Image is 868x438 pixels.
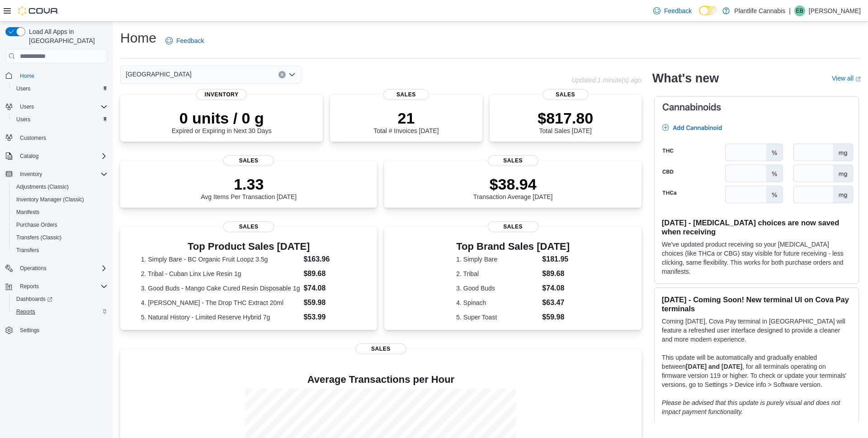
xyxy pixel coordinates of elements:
[223,221,274,232] span: Sales
[2,324,111,337] button: Settings
[9,305,111,318] button: Reports
[699,6,718,15] input: Dark Mode
[662,317,851,344] p: Coming [DATE], Cova Pay terminal in [GEOGRAPHIC_DATA] will feature a refreshed user interface des...
[16,325,43,336] a: Settings
[162,32,208,50] a: Feedback
[664,6,692,15] span: Feedback
[288,71,296,78] button: Open list of options
[9,244,111,257] button: Transfers
[9,293,111,305] a: Dashboards
[13,114,34,125] a: Users
[16,85,30,92] span: Users
[488,155,538,166] span: Sales
[13,245,108,256] span: Transfers
[662,240,851,276] p: We've updated product receiving so your [MEDICAL_DATA] choices (like THCa or CBG) stay visible fo...
[456,298,538,307] dt: 4. Spinach
[373,109,439,127] p: 21
[16,71,38,81] a: Home
[141,284,300,293] dt: 3. Good Buds - Mango Cake Cured Resin Disposable 1g
[13,207,43,218] a: Manifests
[373,109,439,134] div: Total # Invoices [DATE]
[20,134,46,142] span: Customers
[13,219,108,230] span: Purchase Orders
[13,232,65,243] a: Transfers (Classic)
[303,312,356,323] dd: $53.99
[141,313,300,322] dt: 5. Natural History - Limited Reserve Hybrid 7g
[18,6,59,15] img: Cova
[699,15,699,16] span: Dark Mode
[9,181,111,193] button: Adjustments (Classic)
[542,297,570,308] dd: $63.47
[13,181,72,192] a: Adjustments (Classic)
[20,327,39,334] span: Settings
[16,101,38,112] button: Users
[303,297,356,308] dd: $59.98
[16,295,52,303] span: Dashboards
[16,151,108,162] span: Catalog
[13,294,108,305] span: Dashboards
[13,207,108,218] span: Manifests
[13,181,108,192] span: Adjustments (Classic)
[120,29,156,47] h1: Home
[5,65,108,360] nav: Complex example
[855,76,861,82] svg: External link
[2,131,111,144] button: Customers
[20,265,47,272] span: Operations
[473,175,553,200] div: Transaction Average [DATE]
[456,313,538,322] dt: 5. Super Toast
[13,306,108,317] span: Reports
[9,231,111,244] button: Transfers (Classic)
[796,5,803,16] span: EB
[16,221,57,229] span: Purchase Orders
[25,27,108,45] span: Load All Apps in [GEOGRAPHIC_DATA]
[141,269,300,278] dt: 2. Tribal - Cuban Linx Live Resin 1g
[16,132,108,143] span: Customers
[16,234,61,241] span: Transfers (Classic)
[355,343,406,354] span: Sales
[16,263,108,274] span: Operations
[201,175,297,200] div: Avg Items Per Transaction [DATE]
[172,109,272,134] div: Expired or Expiring in Next 30 Days
[141,255,300,264] dt: 1. Simply Bare - BC Organic Fruit Loopz 3.5g
[20,152,38,160] span: Catalog
[16,324,108,336] span: Settings
[13,83,108,94] span: Users
[13,232,108,243] span: Transfers (Classic)
[16,308,35,315] span: Reports
[2,100,111,113] button: Users
[13,114,108,125] span: Users
[9,193,111,206] button: Inventory Manager (Classic)
[383,89,429,100] span: Sales
[662,353,851,389] p: This update will be automatically and gradually enabled between , for all terminals operating on ...
[141,298,300,307] dt: 4. [PERSON_NAME] - The Drop THC Extract 20ml
[13,306,39,317] a: Reports
[572,76,642,84] p: Updated 1 minute(s) ago
[16,151,42,162] button: Catalog
[9,113,111,126] button: Users
[126,69,192,80] span: [GEOGRAPHIC_DATA]
[542,254,570,265] dd: $181.95
[303,254,356,265] dd: $163.96
[456,284,538,293] dt: 3. Good Buds
[538,109,593,127] p: $817.80
[13,194,88,205] a: Inventory Manager (Classic)
[542,283,570,294] dd: $74.08
[662,295,851,313] h3: [DATE] - Coming Soon! New terminal UI on Cova Pay terminals
[16,133,50,143] a: Customers
[542,312,570,323] dd: $59.98
[686,363,742,370] strong: [DATE] and [DATE]
[456,255,538,264] dt: 1. Simply Bare
[13,83,34,94] a: Users
[488,221,538,232] span: Sales
[794,5,805,16] div: Em Bradley
[2,280,111,293] button: Reports
[473,175,553,193] p: $38.94
[13,294,56,305] a: Dashboards
[809,5,861,16] p: [PERSON_NAME]
[16,70,108,81] span: Home
[13,245,42,256] a: Transfers
[201,175,297,193] p: 1.33
[2,262,111,275] button: Operations
[141,241,357,252] h3: Top Product Sales [DATE]
[2,69,111,82] button: Home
